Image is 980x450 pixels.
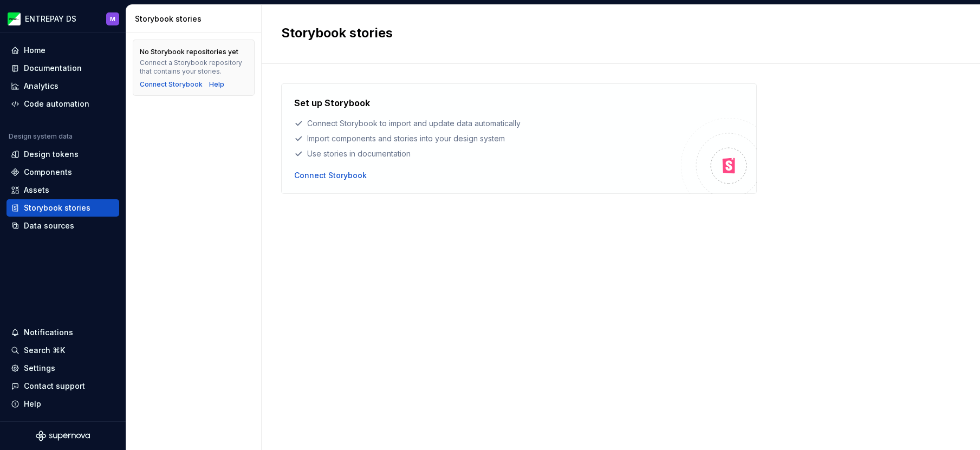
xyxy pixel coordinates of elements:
[7,146,119,163] a: Design tokens
[140,58,248,76] div: Connect a Storybook repository that contains your stories.
[7,377,119,395] button: Contact support
[294,118,681,129] div: Connect Storybook to import and update data automatically
[7,77,119,95] a: Analytics
[294,96,370,109] h4: Set up Storybook
[294,133,681,144] div: Import components and stories into your design system
[24,185,49,195] div: Assets
[209,80,224,89] a: Help
[7,60,119,77] a: Documentation
[24,399,41,409] div: Help
[24,63,82,74] div: Documentation
[24,149,79,160] div: Design tokens
[24,45,46,56] div: Home
[140,48,238,56] div: No Storybook repositories yet
[294,170,367,181] button: Connect Storybook
[24,345,65,356] div: Search ⌘K
[24,203,90,213] div: Storybook stories
[7,217,119,234] a: Data sources
[7,324,119,341] button: Notifications
[7,95,119,113] a: Code automation
[8,12,21,25] img: bf57eda1-e70d-405f-8799-6995c3035d87.png
[24,81,59,92] div: Analytics
[24,327,73,338] div: Notifications
[281,24,947,42] h2: Storybook stories
[24,363,55,374] div: Settings
[7,164,119,181] a: Components
[36,431,90,441] svg: Supernova Logo
[110,15,115,23] div: M
[140,80,203,89] button: Connect Storybook
[7,395,119,413] button: Help
[7,42,119,59] a: Home
[7,199,119,217] a: Storybook stories
[135,14,257,24] div: Storybook stories
[2,7,124,30] button: ENTREPAY DSM
[7,342,119,359] button: Search ⌘K
[294,148,681,159] div: Use stories in documentation
[24,167,72,178] div: Components
[24,99,89,109] div: Code automation
[7,360,119,377] a: Settings
[25,14,76,24] div: ENTREPAY DS
[7,181,119,199] a: Assets
[9,132,73,141] div: Design system data
[24,220,74,231] div: Data sources
[24,381,85,392] div: Contact support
